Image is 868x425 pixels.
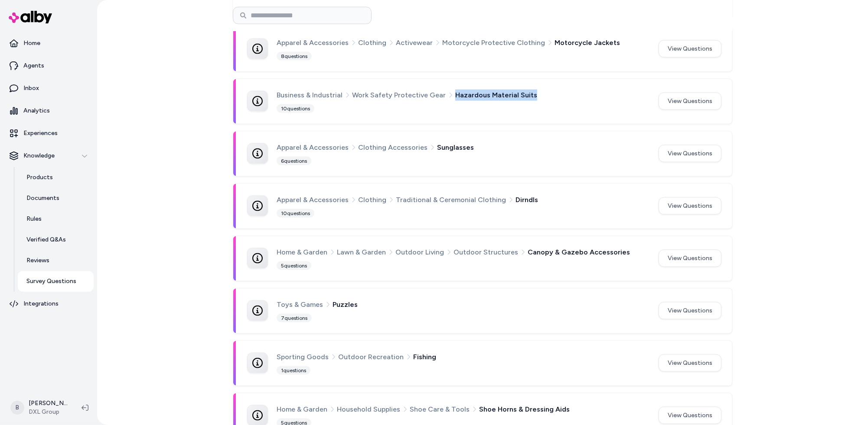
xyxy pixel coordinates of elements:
span: Outdoor Living [395,247,444,258]
p: Analytics [23,106,50,115]
span: Outdoor Recreation [338,351,404,363]
span: Work Safety Protective Gear [352,90,446,101]
span: Dirndls [516,194,538,206]
img: alby Logo [9,11,52,23]
p: Documents [26,194,59,203]
p: Survey Questions [26,277,76,286]
span: Puzzles [333,299,358,310]
span: Clothing Accessories [358,142,427,153]
span: Home & Garden [277,404,327,415]
button: View Questions [659,250,721,267]
p: Products [26,173,53,182]
span: Traditional & Ceremonial Clothing [396,194,506,206]
button: B[PERSON_NAME]DXL Group [5,394,75,422]
span: Activewear [396,37,433,48]
p: Knowledge [23,151,55,160]
span: Canopy & Gazebo Accessories [528,247,630,258]
p: Experiences [23,129,58,138]
a: Home [3,33,94,54]
a: Verified Q&As [18,229,94,250]
span: Business & Industrial [277,90,343,101]
a: Experiences [3,123,94,144]
p: Home [23,39,40,48]
span: Motorcycle Protective Clothing [442,37,545,48]
p: Integrations [23,299,59,308]
div: 10 questions [277,209,314,218]
span: Apparel & Accessories [277,142,349,153]
span: Apparel & Accessories [277,194,349,206]
p: Verified Q&As [26,235,66,244]
span: B [10,401,24,415]
div: 10 questions [277,104,314,113]
div: 6 questions [277,157,311,165]
span: Hazardous Material Suits [455,90,537,101]
span: Apparel & Accessories [277,37,349,48]
span: Sporting Goods [277,351,329,363]
a: Inbox [3,78,94,99]
button: View Questions [659,302,721,319]
button: View Questions [659,145,721,162]
span: Shoe Horns & Dressing Aids [479,404,570,415]
p: Inbox [23,84,39,93]
div: 7 questions [277,314,312,322]
span: Toys & Games [277,299,323,310]
p: Rules [26,215,42,223]
span: Outdoor Structures [454,247,518,258]
span: Lawn & Garden [337,247,386,258]
span: Household Supplies [337,404,400,415]
a: Reviews [18,250,94,271]
span: Clothing [358,37,386,48]
span: Home & Garden [277,247,327,258]
a: Documents [18,188,94,209]
button: Knowledge [3,145,94,166]
span: DXL Group [29,408,68,416]
span: Motorcycle Jackets [555,37,620,48]
a: Survey Questions [18,271,94,292]
a: Rules [18,209,94,229]
button: View Questions [659,93,721,110]
p: Reviews [26,256,49,265]
span: Fishing [413,351,436,363]
a: Analytics [3,100,94,121]
a: Integrations [3,293,94,314]
span: Shoe Care & Tools [410,404,470,415]
a: Agents [3,55,94,76]
a: Products [18,167,94,188]
div: 5 questions [277,261,311,270]
button: View Questions [659,407,721,424]
span: Sunglasses [437,142,474,153]
p: Agents [23,61,44,70]
div: 1 questions [277,366,310,375]
button: View Questions [659,197,721,215]
p: [PERSON_NAME] [29,399,68,408]
div: 8 questions [277,52,312,61]
span: Clothing [358,194,386,206]
button: View Questions [659,354,721,372]
button: View Questions [659,40,721,58]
